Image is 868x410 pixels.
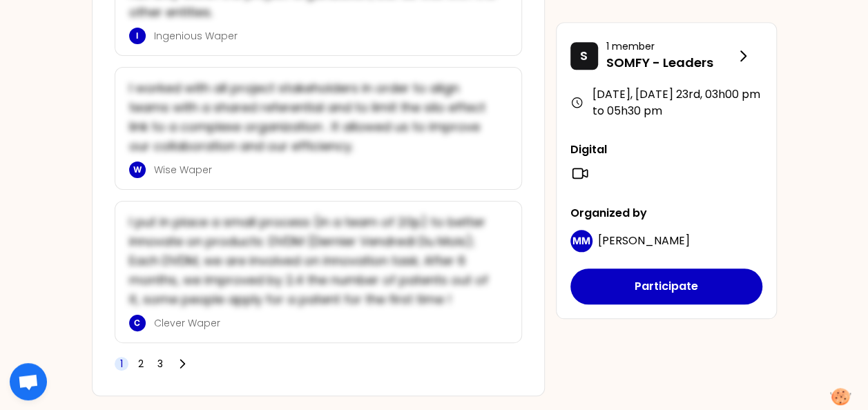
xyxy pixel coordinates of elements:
p: Wise Waper [154,163,499,177]
span: [PERSON_NAME] [598,233,690,248]
p: Ingenious Waper [154,29,499,43]
span: 2 [138,357,144,371]
p: I worked with all project stakeholders in order to align teams with a shared referential and to l... [129,79,499,156]
div: [DATE], [DATE] 23rd , 03h00 pm to 05h30 pm [570,86,762,119]
p: Clever Waper [154,316,499,330]
p: W [133,164,142,175]
p: MM [572,234,590,248]
p: SOMFY - Leaders [606,53,735,72]
p: I [136,30,138,41]
p: S [580,46,588,66]
div: Ouvrir le chat [10,363,47,400]
p: 1 member [606,39,735,53]
p: Organized by [570,205,762,222]
span: 3 [157,357,163,371]
p: C [134,318,140,329]
span: 1 [120,357,123,371]
p: I put in place a small process (in a team of 20p) to better innovate on products: DVDM (Dernier V... [129,213,499,309]
button: Participate [570,269,762,304]
p: Digital [570,141,762,158]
